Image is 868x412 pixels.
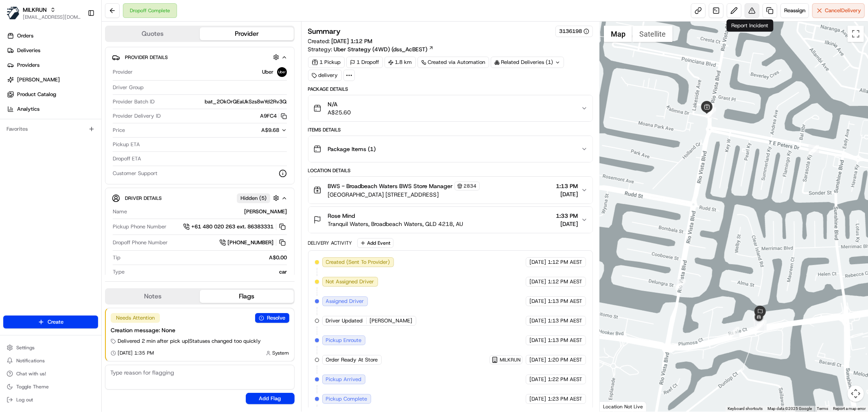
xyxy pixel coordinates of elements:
[113,84,144,91] span: Driver Group
[219,238,287,247] a: [PHONE_NUMBER]
[112,191,288,205] button: Driver DetailsHidden (5)
[113,141,140,148] span: Pickup ETA
[16,384,49,390] span: Toggle Theme
[308,240,352,246] div: Delivery Activity
[191,223,273,230] span: +61 480 020 263 ext. 86383331
[125,195,162,202] span: Driver Details
[328,191,480,199] span: [GEOGRAPHIC_DATA] [STREET_ADDRESS]
[113,68,133,76] span: Provider
[112,50,288,64] button: Provider Details
[260,112,287,120] button: A9FC4
[113,223,166,230] span: Pickup Phone Number
[113,155,141,162] span: Dropoff ETA
[205,98,287,105] span: bat_2OkOrQEaUkSzs8wYd2Rv3Q
[548,356,582,364] span: 1:20 PM AEST
[273,350,289,356] span: System
[3,381,98,392] button: Toggle Theme
[17,91,56,98] span: Product Catalog
[277,67,287,77] img: uber-new-logo.jpeg
[548,278,582,285] span: 1:12 PM AEST
[308,86,593,92] div: Package Details
[328,108,351,116] span: A$25.60
[3,394,98,405] button: Log out
[3,342,98,353] button: Settings
[128,268,287,276] div: car
[113,127,125,134] span: Price
[632,26,673,42] button: Show satellite imagery
[809,145,819,156] div: 5
[326,278,374,285] span: Not Assigned Driver
[308,207,593,233] button: Rose MindTranquil Waters, Broadbeach Waters, QLD 4218, AU1:33 PM[DATE]
[326,356,378,364] span: Order Ready At Store
[17,32,33,39] span: Orders
[308,70,342,81] div: delivery
[346,57,383,68] div: 1 Dropoff
[357,238,394,248] button: Add Event
[23,14,81,20] span: [EMAIL_ADDRESS][DOMAIN_NAME]
[500,357,520,363] span: MILKRUN
[308,45,434,53] div: Strategy:
[118,350,154,356] span: [DATE] 1:35 PM
[418,57,489,68] a: Created via Automation
[728,406,763,412] button: Keyboard shortcuts
[675,279,686,290] div: 7
[16,370,46,377] span: Chat with us!
[183,222,287,231] a: +61 480 020 263 ext. 86383331
[106,290,200,303] button: Notes
[464,183,477,189] span: 2834
[556,220,578,228] span: [DATE]
[326,259,390,266] span: Created (Sent To Provider)
[308,57,345,68] div: 1 Pickup
[118,337,261,345] span: Delivered 2 min after pick up | Statuses changed too quickly
[729,327,739,337] div: 8
[200,290,294,303] button: Flags
[767,406,812,411] span: Map data ©2025 Google
[326,376,362,383] span: Pickup Arrived
[602,401,629,412] img: Google
[3,88,101,101] a: Product Catalog
[17,47,40,54] span: Deliveries
[328,100,351,108] span: N/A
[262,68,274,76] span: Uber
[308,136,593,162] button: Package Items (1)
[227,239,273,246] span: [PHONE_NUMBER]
[548,259,582,266] span: 1:12 PM AEST
[604,26,632,42] button: Show street map
[548,298,582,305] span: 1:13 PM AEST
[328,182,453,190] span: BWS - Broadbeach Waters BWS Store Manager
[16,357,45,364] span: Notifications
[7,7,20,20] img: MILKRUN
[308,177,593,204] button: BWS - Broadbeach Waters BWS Store Manager2834[GEOGRAPHIC_DATA] [STREET_ADDRESS]1:13 PM[DATE]
[326,337,362,344] span: Pickup Enroute
[529,317,546,324] span: [DATE]
[556,212,578,220] span: 1:33 PM
[556,190,578,198] span: [DATE]
[334,45,428,53] span: Uber Strategy (4WD) (dss_AcBEST)
[3,44,101,57] a: Deliveries
[113,112,161,120] span: Provider Delivery ID
[308,127,593,133] div: Items Details
[559,28,589,35] div: 3136198
[113,239,168,246] span: Dropoff Phone Number
[812,3,865,18] button: CancelDelivery
[529,356,546,364] span: [DATE]
[113,254,120,261] span: Tip
[111,313,160,323] div: Needs Attention
[727,20,774,32] div: Report Incident
[326,317,363,324] span: Driver Updated
[3,123,98,136] div: Favorites
[113,208,127,215] span: Name
[491,57,564,68] div: Related Deliveries (1)
[529,278,546,285] span: [DATE]
[130,208,287,215] div: [PERSON_NAME]
[529,259,546,266] span: [DATE]
[200,27,294,40] button: Provider
[328,220,464,228] span: Tranquil Waters, Broadbeach Waters, QLD 4218, AU
[17,61,39,69] span: Providers
[548,395,582,403] span: 1:23 PM AEST
[23,6,47,14] span: MILKRUN
[3,3,84,23] button: MILKRUNMILKRUN[EMAIL_ADDRESS][DOMAIN_NAME]
[246,393,295,404] button: Add Flag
